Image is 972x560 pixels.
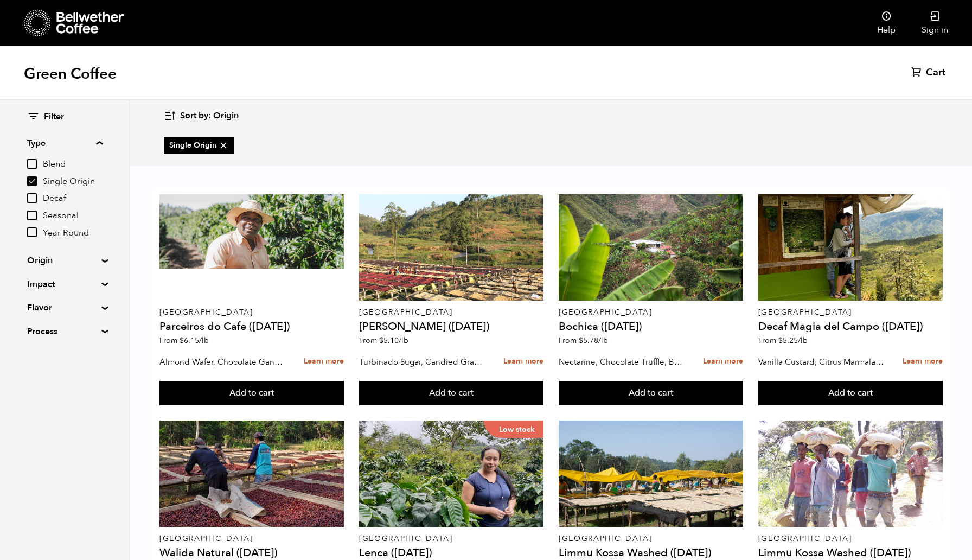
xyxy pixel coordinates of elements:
[304,350,344,373] a: Learn more
[159,335,209,346] span: From
[359,309,543,316] p: [GEOGRAPHIC_DATA]
[27,211,37,220] input: Seasonal
[484,421,543,438] p: Low stock
[758,381,943,406] button: Add to cart
[579,335,608,346] bdi: 5.78
[798,335,808,346] span: /lb
[399,335,408,346] span: /lb
[559,548,743,558] h4: Limmu Kossa Washed ([DATE])
[169,140,229,151] span: Single Origin
[703,350,743,373] a: Learn more
[199,335,209,346] span: /lb
[559,321,743,332] h4: Bochica ([DATE])
[559,309,743,316] p: [GEOGRAPHIC_DATA]
[27,137,103,150] summary: Type
[43,176,103,188] span: Single Origin
[359,548,543,558] h4: Lenca ([DATE])
[159,535,344,543] p: [GEOGRAPHIC_DATA]
[27,193,37,203] input: Decaf
[359,381,543,406] button: Add to cart
[911,66,948,79] a: Cart
[758,535,943,543] p: [GEOGRAPHIC_DATA]
[579,335,583,346] span: $
[24,64,117,84] h1: Green Coffee
[159,321,344,332] h4: Parceiros do Cafe ([DATE])
[43,210,103,222] span: Seasonal
[44,111,64,123] span: Filter
[758,548,943,558] h4: Limmu Kossa Washed ([DATE])
[27,176,37,186] input: Single Origin
[758,321,943,332] h4: Decaf Magia del Campo ([DATE])
[159,548,344,558] h4: Walida Natural ([DATE])
[559,535,743,543] p: [GEOGRAPHIC_DATA]
[27,325,102,338] summary: Process
[27,159,37,169] input: Blend
[359,321,543,332] h4: [PERSON_NAME] ([DATE])
[598,335,608,346] span: /lb
[359,421,543,527] a: Low stock
[43,158,103,170] span: Blend
[903,350,943,373] a: Learn more
[503,350,543,373] a: Learn more
[559,354,684,370] p: Nectarine, Chocolate Truffle, Brown Sugar
[778,335,783,346] span: $
[180,110,239,122] span: Sort by: Origin
[43,193,103,205] span: Decaf
[359,354,484,370] p: Turbinado Sugar, Candied Grapefruit, Spiced Plum
[43,227,103,239] span: Year Round
[778,335,808,346] bdi: 5.25
[164,103,239,129] button: Sort by: Origin
[159,354,285,370] p: Almond Wafer, Chocolate Ganache, Bing Cherry
[27,301,102,314] summary: Flavor
[559,335,608,346] span: From
[758,335,808,346] span: From
[159,309,344,316] p: [GEOGRAPHIC_DATA]
[27,278,102,291] summary: Impact
[27,227,37,237] input: Year Round
[559,381,743,406] button: Add to cart
[180,335,209,346] bdi: 6.15
[758,354,884,370] p: Vanilla Custard, Citrus Marmalade, Caramel
[27,254,102,267] summary: Origin
[379,335,408,346] bdi: 5.10
[758,309,943,316] p: [GEOGRAPHIC_DATA]
[159,381,344,406] button: Add to cart
[359,535,543,543] p: [GEOGRAPHIC_DATA]
[926,66,945,79] span: Cart
[379,335,383,346] span: $
[180,335,184,346] span: $
[359,335,408,346] span: From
